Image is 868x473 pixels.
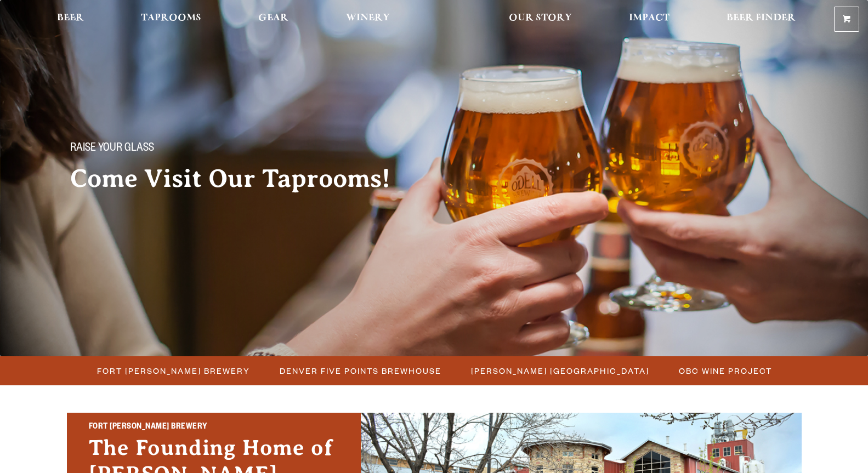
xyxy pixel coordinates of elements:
span: Impact [629,14,670,22]
span: Fort [PERSON_NAME] Brewery [97,363,250,379]
a: Impact [622,7,677,32]
a: Odell Home [427,7,468,32]
span: Beer [57,14,84,22]
span: OBC Wine Project [679,363,772,379]
a: Beer Finder [719,7,803,32]
a: [PERSON_NAME] [GEOGRAPHIC_DATA] [464,363,655,379]
h2: Fort [PERSON_NAME] Brewery [89,420,339,435]
span: Taprooms [141,14,201,22]
a: Fort [PERSON_NAME] Brewery [90,363,256,379]
a: Gear [251,7,296,32]
a: OBC Wine Project [672,363,778,379]
h2: Come Visit Our Taprooms! [70,165,412,192]
span: Winery [346,14,390,22]
a: Denver Five Points Brewhouse [273,363,447,379]
span: Raise your glass [70,142,154,156]
a: Beer [50,7,91,32]
span: [PERSON_NAME] [GEOGRAPHIC_DATA] [471,363,649,379]
span: Beer Finder [727,14,796,22]
a: Our Story [502,7,579,32]
a: Taprooms [134,7,208,32]
span: Denver Five Points Brewhouse [280,363,441,379]
a: Winery [339,7,397,32]
span: Our Story [509,14,572,22]
span: Gear [258,14,288,22]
